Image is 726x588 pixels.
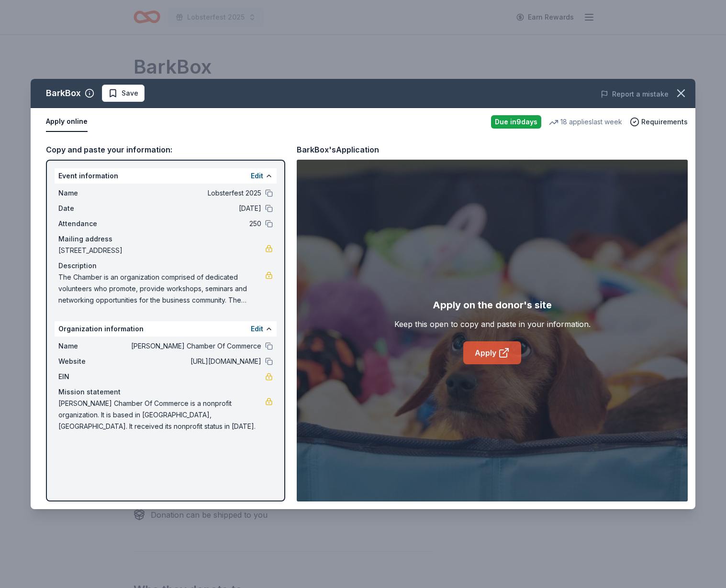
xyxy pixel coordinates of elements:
div: Keep this open to copy and paste in your information. [394,318,591,330]
span: Name [58,187,123,199]
span: [STREET_ADDRESS] [58,245,265,256]
button: Requirements [630,116,688,128]
span: [DATE] [123,203,261,214]
span: [URL][DOMAIN_NAME] [123,356,261,367]
button: Edit [251,323,263,335]
div: Mission statement [58,386,273,398]
span: [PERSON_NAME] Chamber Of Commerce [123,340,261,352]
span: EIN [58,371,123,382]
button: Report a mistake [601,88,669,100]
button: Apply online [46,112,88,132]
span: The Chamber is an organization comprised of dedicated volunteers who promote, provide workshops, ... [58,272,265,306]
div: Description [58,260,273,272]
span: Requirements [641,116,688,128]
div: BarkBox [46,86,81,101]
span: Name [58,340,123,352]
button: Save [102,85,145,102]
span: Website [58,356,123,367]
div: Copy and paste your information: [46,143,285,156]
span: Date [58,203,123,214]
div: BarkBox's Application [297,143,379,156]
a: Apply [463,341,521,364]
div: 18 applies last week [549,116,622,128]
span: Lobsterfest 2025 [123,187,261,199]
div: Event information [55,168,277,184]
span: Attendance [58,218,123,229]
span: [PERSON_NAME] Chamber Of Commerce is a nonprofit organization. It is based in [GEOGRAPHIC_DATA], ... [58,398,265,432]
div: Due in 9 days [491,115,541,129]
button: Edit [251,170,263,182]
div: Mailing address [58,233,273,245]
span: Save [122,87,138,99]
div: Organization information [55,321,277,337]
div: Apply on the donor's site [433,297,552,313]
span: 250 [123,218,261,229]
